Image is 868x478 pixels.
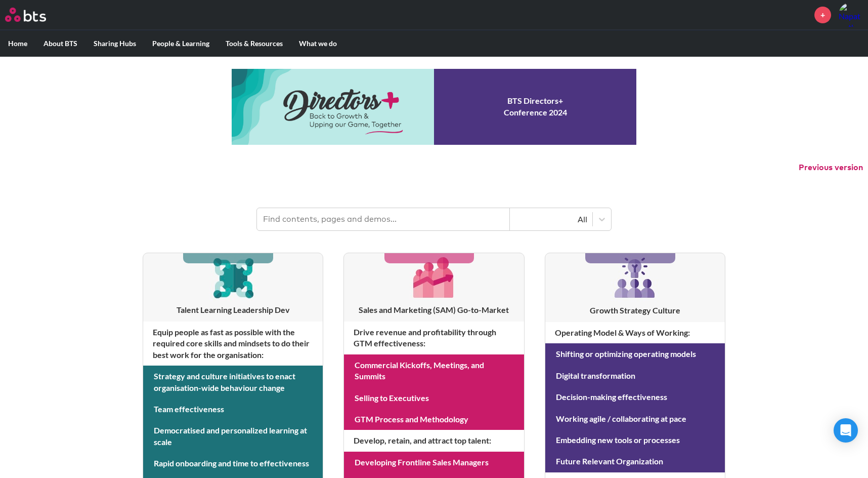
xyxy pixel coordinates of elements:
[232,69,636,145] a: Conference 2024
[545,322,725,343] h4: Operating Model & Ways of Working :
[839,3,863,27] img: Napat Buthsuwan
[410,253,458,301] img: [object Object]
[218,30,291,57] label: Tools & Resources
[143,304,323,315] h3: Talent Learning Leadership Dev
[143,322,323,366] h4: Equip people as fast as possible with the required core skills and mindsets to do their best work...
[5,8,46,22] img: BTS Logo
[515,214,587,225] div: All
[85,30,144,57] label: Sharing Hubs
[144,30,218,57] label: People & Learning
[5,8,65,22] a: Go home
[344,304,524,315] h3: Sales and Marketing (SAM) Go-to-Market
[257,208,510,230] input: Find contents, pages and demos...
[545,305,725,316] h3: Growth Strategy Culture
[344,322,524,354] h4: Drive revenue and profitability through GTM effectiveness :
[35,30,85,57] label: About BTS
[209,253,257,301] img: [object Object]
[834,418,858,443] div: Open Intercom Messenger
[839,3,863,27] a: Profile
[291,30,345,57] label: What we do
[344,430,524,451] h4: Develop, retain, and attract top talent :
[814,7,831,23] a: +
[611,253,659,302] img: [object Object]
[799,162,863,173] button: Previous version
